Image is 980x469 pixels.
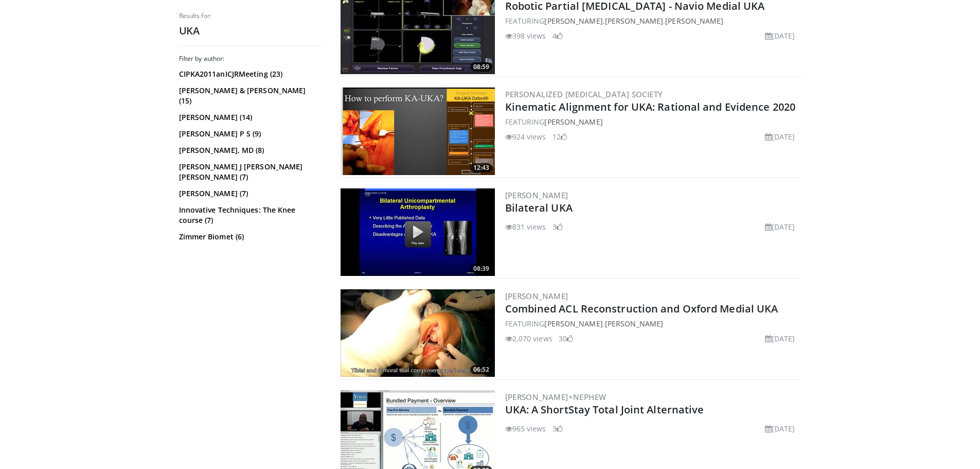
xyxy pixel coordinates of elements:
a: 08:39 [341,188,495,276]
a: [PERSON_NAME] [605,16,663,26]
a: Bilateral UKA [505,201,573,215]
li: 924 views [505,131,546,142]
div: FEATURING , , [505,15,799,26]
li: 831 views [505,221,546,232]
a: [PERSON_NAME] [544,319,602,328]
a: Personalized [MEDICAL_DATA] Society [505,89,663,99]
a: [PERSON_NAME]+Nephew [505,392,607,402]
a: [PERSON_NAME] [505,190,568,200]
div: FEATURING [505,116,799,127]
li: [DATE] [765,423,795,434]
div: FEATURING , [505,318,799,329]
span: 08:59 [470,62,492,72]
a: [PERSON_NAME] (7) [179,188,320,199]
a: [PERSON_NAME] [605,319,663,328]
a: [PERSON_NAME] [544,117,602,127]
a: CIPKA2011anICJRMeeting (23) [179,69,320,79]
li: [DATE] [765,30,795,41]
li: 3 [553,221,563,232]
img: Bilat-UKA.png.300x170_q85_crop-smart_upscale.jpg [341,188,495,276]
li: 3 [553,423,563,434]
li: 398 views [505,30,546,41]
a: [PERSON_NAME] J [PERSON_NAME] [PERSON_NAME] (7) [179,162,320,182]
li: 12 [553,131,567,142]
li: [DATE] [765,333,795,344]
img: 1cea8ca3-4e4b-4b18-816b-e4b485609efa.300x170_q85_crop-smart_upscale.jpg [341,289,495,377]
img: a499ad9f-bdd5-4b71-9788-ce1530d470da.png.300x170_q85_crop-smart_upscale.png [341,88,495,175]
a: Kinematic Alignment for UKA: Rational and Evidence 2020 [505,100,796,114]
p: Results for: [179,12,323,20]
span: 06:52 [470,365,492,374]
h3: Filter by author: [179,55,323,63]
li: [DATE] [765,221,795,232]
a: [PERSON_NAME] P S (9) [179,129,320,139]
a: [PERSON_NAME] & [PERSON_NAME] (15) [179,85,320,106]
a: Zimmer Biomet (6) [179,232,320,242]
a: [PERSON_NAME] [665,16,723,26]
a: UKA: A ShortStay Total Joint Alternative [505,403,704,416]
a: [PERSON_NAME], MD (8) [179,145,320,155]
li: [DATE] [765,131,795,142]
a: Combined ACL Reconstruction and Oxford Medial UKA [505,302,778,316]
li: 2,070 views [505,333,553,344]
a: 06:52 [341,289,495,377]
a: Innovative Techniques: The Knee course (7) [179,205,320,225]
li: 4 [553,30,563,41]
li: 965 views [505,423,546,434]
a: 12:43 [341,88,495,175]
span: 12:43 [470,163,492,172]
a: [PERSON_NAME] [505,291,568,301]
a: [PERSON_NAME] (14) [179,112,320,123]
h2: UKA [179,24,323,38]
a: [PERSON_NAME] [544,16,602,26]
li: 30 [559,333,573,344]
span: 08:39 [470,264,492,273]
